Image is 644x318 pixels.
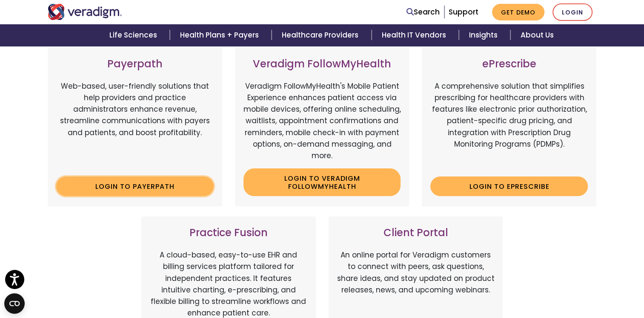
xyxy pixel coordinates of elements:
a: Life Sciences [99,24,170,46]
h3: Practice Fusion [150,227,307,239]
p: Veradigm FollowMyHealth's Mobile Patient Experience enhances patient access via mobile devices, o... [243,81,401,162]
h3: Payerpath [56,58,214,70]
a: Support [449,7,478,17]
p: Web-based, user-friendly solutions that help providers and practice administrators enhance revenu... [56,81,214,170]
a: Health Plans + Payers [170,24,272,46]
button: Open CMP widget [4,293,25,314]
a: About Us [510,24,564,46]
a: Search [406,6,440,18]
a: Insights [459,24,510,46]
a: Login to Payerpath [56,176,214,196]
img: Veradigm logo [48,4,122,20]
h3: Veradigm FollowMyHealth [243,58,401,70]
a: Login [552,3,592,21]
h3: Client Portal [337,227,495,239]
a: Get Demo [492,4,544,20]
p: A comprehensive solution that simplifies prescribing for healthcare providers with features like ... [430,81,588,170]
h3: ePrescribe [430,58,588,70]
a: Healthcare Providers [272,24,371,46]
a: Login to ePrescribe [430,176,588,196]
a: Login to Veradigm FollowMyHealth [243,168,401,196]
a: Health IT Vendors [372,24,459,46]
